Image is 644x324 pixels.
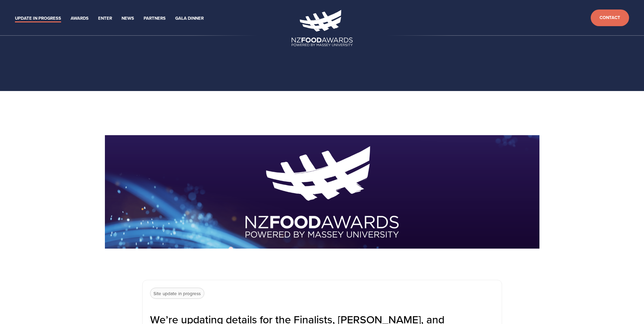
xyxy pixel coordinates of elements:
[150,288,204,299] p: Site update in progress
[71,15,89,22] a: Awards
[144,15,166,22] a: Partners
[175,15,204,22] a: Gala Dinner
[591,10,629,26] a: Contact
[15,15,61,22] a: Update in Progress
[122,15,134,22] a: News
[98,15,112,22] a: Enter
